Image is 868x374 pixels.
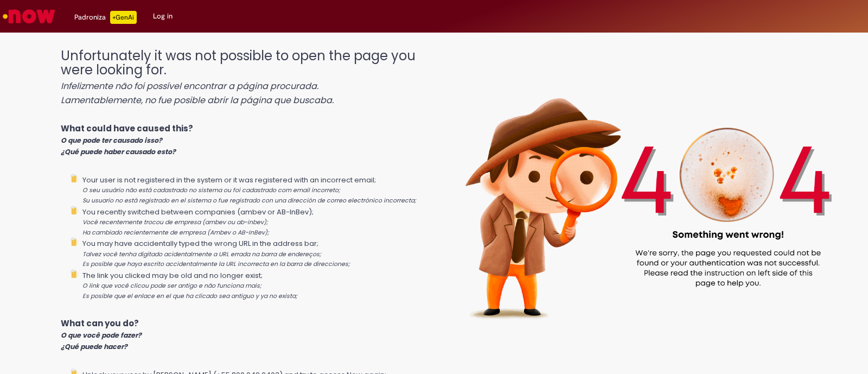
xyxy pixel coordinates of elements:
[82,229,269,237] i: Ha cambiado recientemente de empresa (Ambev o AB-InBev);
[61,331,142,340] i: O que você pode fazer?
[82,260,350,268] i: Es posible que haya escrito accidentalmente la URL incorrecta en la barra de direcciones;
[82,196,416,205] i: Su usuario no está registrado en el sistema o fue registrado con una dirección de correo electrón...
[61,342,127,351] i: ¿Qué puede hacer?
[61,80,318,92] i: Infelizmente não foi possível encontrar a página procurada.
[82,292,297,300] i: Es posible que el enlace en el que ha clicado sea antiguo y ya no exista;
[74,11,137,24] div: Padroniza
[82,174,424,206] li: Your user is not registered in the system or it was registered with an incorrect email;
[424,38,868,348] img: 404_ambev_new.png
[82,218,268,226] i: Você recentemente trocou de empresa (ambev ou ab-inbev);
[82,250,321,258] i: Talvez você tenha digitado acidentalmente a URL errada na barra de endereços;
[61,94,334,106] i: Lamentablemente, no fue posible abrir la página que buscaba.
[61,123,424,157] p: What could have caused this?
[110,11,137,24] p: +GenAi
[61,49,424,106] h1: Unfortunately it was not possible to open the page you were looking for.
[82,186,340,194] i: O seu usuário não está cadastrado no sistema ou foi cadastrado com email incorreto;
[82,206,424,238] li: You recently switched between companies (ambev or AB-InBev);
[82,282,261,290] i: O link que você clicou pode ser antigo e não funciona mais;
[61,147,176,156] i: ¿Qué puede haber causado esto?
[61,318,424,352] p: What can you do?
[1,5,57,27] img: ServiceNow
[82,269,424,301] li: The link you clicked may be old and no longer exist;
[61,136,162,145] i: O que pode ter causado isso?
[82,237,424,269] li: You may have accidentally typed the wrong URL in the address bar;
